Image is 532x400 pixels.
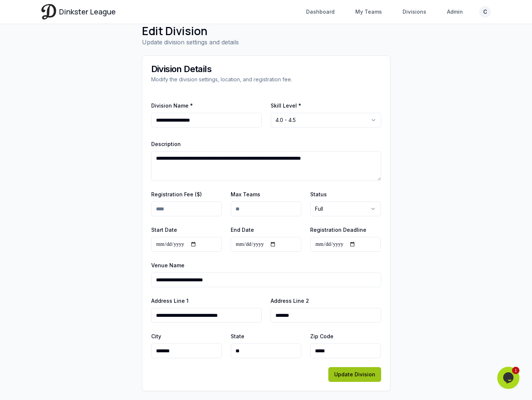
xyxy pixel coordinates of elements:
[271,102,301,109] label: Skill Level *
[443,5,467,18] a: Admin
[151,141,181,147] label: Description
[479,6,491,18] button: C
[302,5,339,18] a: Dashboard
[41,4,116,19] a: Dinkster League
[310,227,366,233] label: Registration Deadline
[151,227,177,233] label: Start Date
[497,367,521,389] iframe: chat widget
[151,102,193,109] label: Division Name *
[142,38,390,47] p: Update division settings and details
[142,24,390,38] h1: Edit Division
[310,333,333,339] label: Zip Code
[231,191,260,197] label: Max Teams
[398,5,431,18] a: Divisions
[351,5,386,18] a: My Teams
[151,76,381,83] div: Modify the division settings, location, and registration fee.
[310,191,327,197] label: Status
[151,65,381,74] div: Division Details
[231,333,244,339] label: State
[328,367,381,382] button: Update Division
[151,333,161,339] label: City
[41,4,56,19] img: Dinkster
[151,191,202,197] label: Registration Fee ($)
[151,262,184,268] label: Venue Name
[271,298,309,304] label: Address Line 2
[151,298,189,304] label: Address Line 1
[59,7,116,17] span: Dinkster League
[231,227,254,233] label: End Date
